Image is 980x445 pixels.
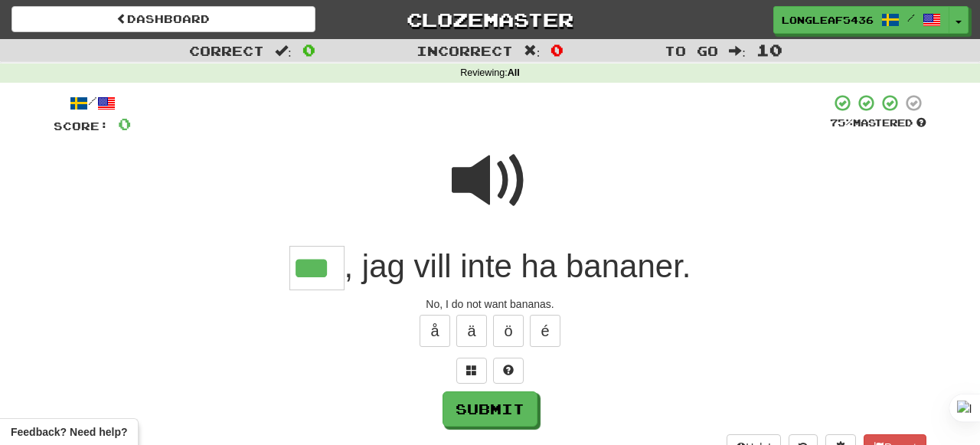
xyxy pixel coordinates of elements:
div: No, I do not want bananas. [54,296,926,312]
span: 0 [302,41,315,59]
a: Clozemaster [338,6,642,33]
div: / [54,93,131,113]
span: Open feedback widget [11,424,127,440]
span: : [729,44,746,57]
button: ö [493,315,524,347]
span: To go [665,43,718,58]
span: , jag vill inte ha bananer. [345,248,691,284]
button: Submit [443,391,537,427]
strong: All [508,67,520,78]
button: é [530,315,560,347]
div: Mastered [830,116,926,130]
span: 75 % [830,116,853,129]
span: LongLeaf5436 [782,13,874,27]
span: : [524,44,541,57]
span: 0 [550,41,563,59]
button: ä [456,315,487,347]
a: Dashboard [11,6,315,32]
button: Switch sentence to multiple choice alt+p [456,358,487,384]
span: / [907,12,915,23]
span: 0 [118,114,131,133]
span: : [275,44,292,57]
span: Score: [54,119,109,133]
a: LongLeaf5436 / [773,6,949,34]
span: Correct [189,43,264,58]
button: Single letter hint - you only get 1 per sentence and score half the points! alt+h [493,358,524,384]
span: Incorrect [416,43,513,58]
span: 10 [756,41,782,59]
button: å [420,315,450,347]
